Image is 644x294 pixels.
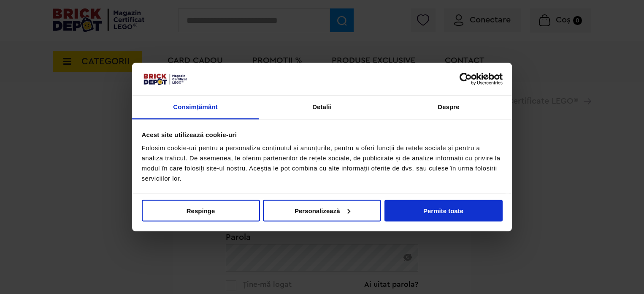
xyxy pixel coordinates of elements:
img: siglă [142,72,188,86]
div: Acest site utilizează cookie-uri [142,129,503,140]
a: Usercentrics Cookiebot - opens in a new window [429,72,503,85]
a: Consimțământ [132,96,259,120]
button: Respinge [142,200,260,221]
div: Folosim cookie-uri pentru a personaliza conținutul și anunțurile, pentru a oferi funcții de rețel... [142,143,503,184]
a: Despre [385,96,512,120]
button: Permite toate [384,200,503,221]
a: Detalii [259,96,385,120]
button: Personalizează [263,200,381,221]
